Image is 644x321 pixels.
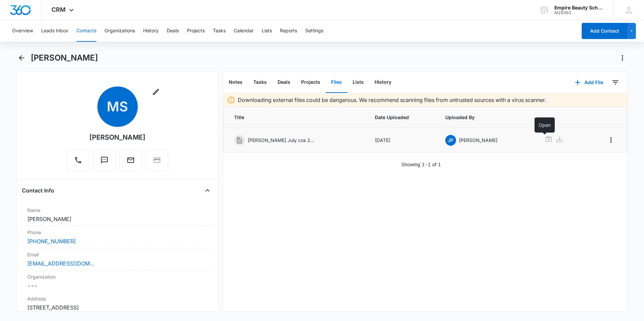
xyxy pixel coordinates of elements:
button: Leads Inbox [41,20,68,42]
button: Calendar [234,20,254,42]
button: Filters [610,77,621,88]
label: Phone [27,229,207,236]
div: account name [554,5,604,10]
div: Name[PERSON_NAME] [22,204,213,226]
button: Organizations [104,20,135,42]
div: [PERSON_NAME] [89,132,146,142]
a: Call [67,159,89,165]
button: History [143,20,159,42]
button: Add Contact [582,23,627,39]
button: Tasks [213,20,226,42]
dd: --- [27,282,207,290]
button: Projects [187,20,205,42]
button: Reports [280,20,297,42]
h1: [PERSON_NAME] [31,53,98,63]
button: Overview [12,20,33,42]
button: Notes [223,72,248,93]
label: Address [27,295,207,302]
dd: [PERSON_NAME] [27,215,207,223]
label: Email [27,251,207,258]
span: Title [234,114,359,121]
span: JP [445,135,456,146]
button: Call [67,149,89,171]
div: Phone[PHONE_NUMBER] [22,226,213,248]
a: Text [93,159,116,165]
label: Organization [27,273,207,280]
p: Showing 1-1 of 1 [401,161,441,168]
div: Organization--- [22,271,213,292]
span: MS [97,86,138,127]
label: Name [27,207,207,214]
span: Date Uploaded [375,114,429,121]
button: Overflow Menu [606,135,616,145]
button: History [369,72,397,93]
button: Projects [296,72,326,93]
a: [EMAIL_ADDRESS][DOMAIN_NAME] [27,259,95,267]
button: Settings [305,20,323,42]
button: Tasks [248,72,272,93]
p: [PERSON_NAME] July cos 2024.pdf [248,137,315,144]
a: Email [120,159,142,165]
h4: Contact Info [22,186,54,194]
button: Email [120,149,142,171]
div: Email[EMAIL_ADDRESS][DOMAIN_NAME] [22,248,213,271]
a: [PHONE_NUMBER] [27,237,76,245]
div: account id [554,10,604,15]
button: Back [16,52,27,63]
td: [DATE] [367,128,437,153]
button: Text [93,149,116,171]
button: Contacts [76,20,96,42]
button: Lists [347,72,369,93]
p: Downloading external files could be dangerous. We recommend scanning files from untrusted sources... [238,96,546,104]
button: Close [202,185,213,196]
button: Files [326,72,347,93]
span: Uploaded By [445,114,529,121]
div: Open [535,117,555,133]
p: [PERSON_NAME] [459,137,497,144]
button: Add File [568,74,610,91]
dd: [STREET_ADDRESS] [27,304,207,312]
button: Deals [167,20,179,42]
button: Actions [617,52,628,63]
button: Lists [262,20,272,42]
div: Address[STREET_ADDRESS] [22,292,213,315]
button: Deals [272,72,296,93]
span: CRM [52,6,66,13]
